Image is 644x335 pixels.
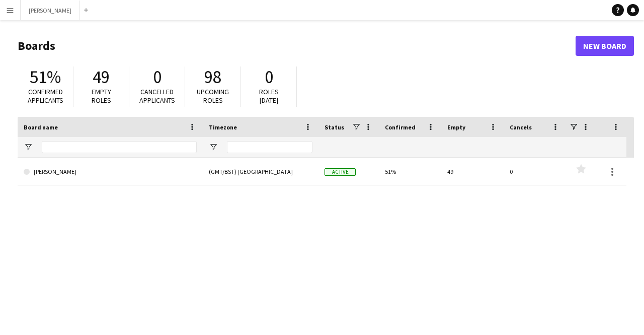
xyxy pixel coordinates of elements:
[227,141,312,153] input: Timezone Filter Input
[18,38,576,53] h1: Boards
[42,141,197,153] input: Board name Filter Input
[265,66,273,88] span: 0
[510,123,532,131] span: Cancels
[204,66,221,88] span: 98
[209,143,218,152] button: Open Filter Menu
[447,123,465,131] span: Empty
[325,168,356,176] span: Active
[259,87,279,105] span: Roles [DATE]
[209,123,237,131] span: Timezone
[24,123,58,131] span: Board name
[197,87,229,105] span: Upcoming roles
[576,36,634,56] a: New Board
[24,143,33,152] button: Open Filter Menu
[24,158,197,186] a: [PERSON_NAME]
[504,158,566,185] div: 0
[379,158,441,185] div: 51%
[139,87,175,105] span: Cancelled applicants
[325,123,344,131] span: Status
[21,1,80,20] button: [PERSON_NAME]
[92,87,111,105] span: Empty roles
[153,66,162,88] span: 0
[385,123,416,131] span: Confirmed
[30,66,61,88] span: 51%
[93,66,110,88] span: 49
[28,87,63,105] span: Confirmed applicants
[441,158,504,185] div: 49
[203,158,318,185] div: (GMT/BST) [GEOGRAPHIC_DATA]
